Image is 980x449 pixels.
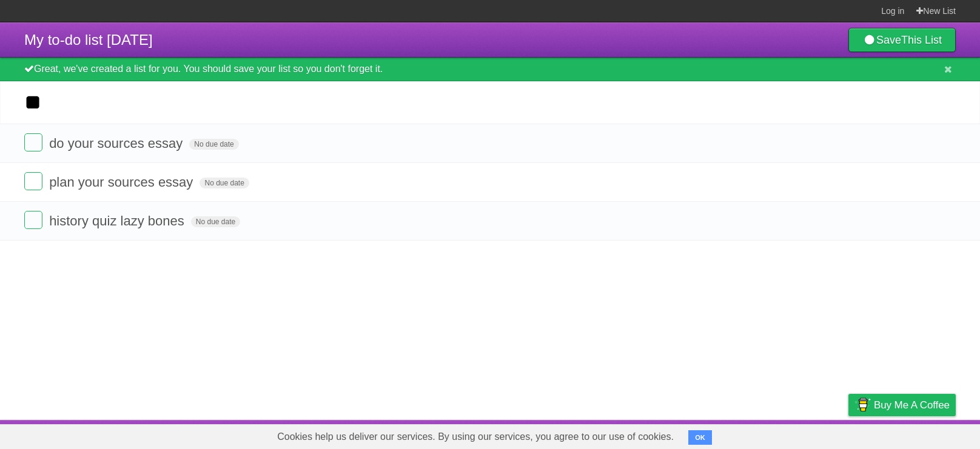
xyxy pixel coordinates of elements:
a: Privacy [833,423,864,446]
label: Done [24,211,42,229]
span: No due date [191,216,240,227]
span: do your sources essay [49,136,186,151]
a: Suggest a feature [879,423,956,446]
span: plan your sources essay [49,175,196,190]
span: No due date [189,139,238,150]
img: Buy me a coffee [854,394,871,415]
span: Buy me a coffee [874,394,950,416]
label: Done [24,133,42,151]
span: My to-do list [DATE] [24,32,153,48]
b: This List [901,34,942,46]
a: About [687,423,713,446]
span: Cookies help us deliver our services. By using our services, you agree to our use of cookies. [265,425,686,449]
a: SaveThis List [848,28,956,52]
a: Developers [727,423,776,446]
label: Done [24,172,42,190]
span: history quiz lazy bones [49,213,187,228]
a: Terms [791,423,818,446]
span: No due date [200,178,249,188]
button: OK [688,430,712,445]
a: Buy me a coffee [848,394,956,416]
